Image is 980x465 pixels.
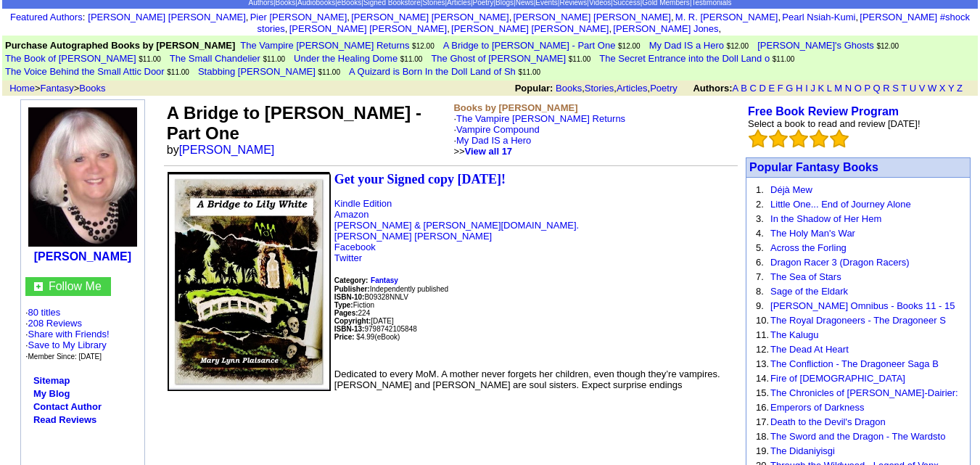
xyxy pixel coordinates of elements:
font: · [453,124,539,157]
a: [PERSON_NAME] [34,250,131,263]
a: N [845,83,852,94]
a: E [768,83,775,94]
a: Death to the Devil's Dragon [770,416,886,427]
a: The Dead At Heart [770,344,849,355]
a: The Chronicles of [PERSON_NAME]-Dairier: [770,387,958,398]
font: Dedicated to every MoM. A mother never forgets her children, even though they’re vampires. [PERSO... [334,369,720,390]
font: Fiction [334,301,374,309]
img: bigemptystars.png [830,129,849,148]
font: i [287,25,289,33]
font: 6. [756,257,764,268]
font: i [248,14,250,22]
img: bigemptystars.png [749,129,767,148]
span: $11.00 [318,68,340,76]
a: A Bridge to [PERSON_NAME] - Part One [443,38,616,51]
a: P [864,83,870,94]
font: 9798742105848 [334,325,417,333]
a: Amazon [334,209,369,220]
font: 2. [756,199,764,210]
font: 3. [756,213,764,224]
font: · · [25,307,110,361]
a: Contact Author [33,401,102,412]
span: $11.00 [773,55,795,63]
a: The Ghost of [PERSON_NAME] [431,52,566,64]
img: See larger image [168,172,331,391]
a: Free Book Review Program [748,105,899,118]
b: Get your Signed copy [DATE]! [334,172,506,186]
font: by [167,144,284,156]
span: $11.00 [139,55,161,63]
a: Sage of the Eldark [770,286,848,297]
font: My Dad IS a Hero [649,40,724,51]
a: T [901,83,907,94]
a: The Royal Dragoneers - The Dragoneer S [770,315,946,326]
font: A Bridge to [PERSON_NAME] - Part One [167,103,421,143]
font: 15. [756,387,769,398]
font: 9. [756,300,764,311]
font: > > [4,83,106,94]
a: Little One... End of Journey Alone [770,199,911,210]
a: S [892,83,899,94]
font: i [781,14,782,22]
b: Books by [PERSON_NAME] [453,102,577,113]
b: Fantasy [371,276,398,284]
b: Popular: [515,83,553,94]
a: Déjà Mew [770,184,812,195]
font: [PERSON_NAME]'s Ghosts [757,40,874,51]
a: [PERSON_NAME] [PERSON_NAME] [88,12,245,22]
a: C [749,83,756,94]
span: $11.00 [167,68,189,76]
a: U [910,83,916,94]
a: [PERSON_NAME]'s Ghosts [757,38,874,51]
span: $11.00 [569,55,591,63]
a: V [919,83,926,94]
img: bigemptystars.png [769,129,788,148]
a: Share with Friends! [28,329,110,340]
font: 4. [756,228,764,239]
font: 11. [756,329,769,340]
a: G [786,83,793,94]
font: i [511,14,513,22]
a: Stories [585,83,614,94]
a: Fire of [DEMOGRAPHIC_DATA] [770,373,905,384]
a: The Didaniyisgi [770,445,835,456]
a: Across the Forling [770,242,847,253]
a: Dragon Racer 3 (Dragon Racers) [770,257,909,268]
font: The Vampire [PERSON_NAME] Returns [240,40,409,51]
a: Articles [617,83,648,94]
img: bigemptystars.png [789,129,808,148]
a: 80 titles [28,307,61,318]
font: Select a book to read and review [DATE]! [748,118,921,129]
span: $12.00 [727,42,749,50]
a: Books [556,83,582,94]
font: 224 [334,309,370,317]
font: 7. [756,271,764,282]
font: 1. [756,184,764,195]
b: ISBN-10: [334,293,365,301]
a: H [796,83,802,94]
font: 19. [756,445,769,456]
font: Follow Me [49,280,102,292]
a: Books [79,83,105,94]
a: X [939,83,946,94]
font: , , , [515,83,976,94]
font: $4.99 [356,333,374,341]
a: [PERSON_NAME] & [PERSON_NAME][DOMAIN_NAME]. [334,220,579,231]
a: View all 17 [465,146,513,157]
a: Fantasy [371,274,398,285]
font: i [858,14,860,22]
a: R [883,83,889,94]
span: $11.00 [263,55,285,63]
a: M. R. [PERSON_NAME] [675,12,778,22]
span: $11.00 [518,68,540,76]
a: L [827,83,832,94]
b: ISBN-13: [334,325,365,333]
a: Home [9,83,35,94]
a: Stabbing [PERSON_NAME] [198,65,316,77]
a: B [741,83,747,94]
font: The Voice Behind the Small Attic Door [5,66,165,77]
a: [PERSON_NAME] [PERSON_NAME] [451,23,609,34]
